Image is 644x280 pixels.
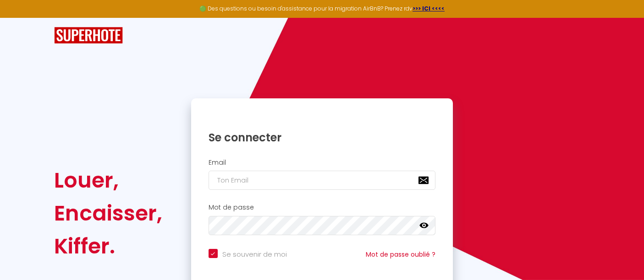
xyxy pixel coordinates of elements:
[209,204,436,211] h2: Mot de passe
[209,159,436,167] h2: Email
[366,250,435,259] a: Mot de passe oublié ?
[54,230,162,263] div: Kiffer.
[413,5,445,12] a: >>> ICI <<<<
[209,130,436,145] h1: Se connecter
[54,197,162,230] div: Encaisser,
[54,164,162,197] div: Louer,
[54,27,123,44] img: SuperHote logo
[209,171,436,190] input: Ton Email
